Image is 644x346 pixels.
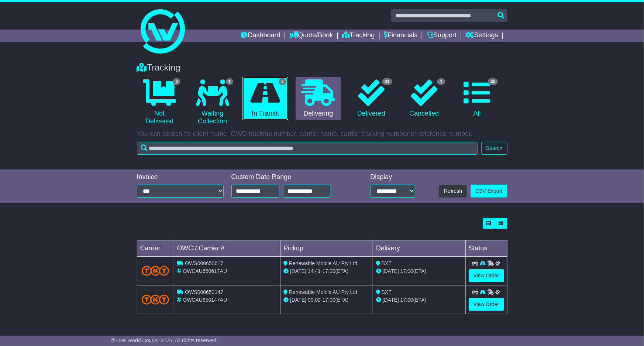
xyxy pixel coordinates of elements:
[190,77,235,128] a: 1 Waiting Collection
[289,260,357,266] span: Renewable Mobile AU Pty Ltd
[427,30,457,42] a: Support
[466,30,498,42] a: Settings
[111,338,218,343] span: © One World Courier 2025. All rights reserved.
[383,297,399,303] span: [DATE]
[454,77,500,120] a: 35 All
[382,289,392,295] span: BXT
[400,297,413,303] span: 17:00
[439,185,467,198] button: Refresh
[173,78,180,85] span: 3
[323,268,335,274] span: 17:00
[185,260,223,266] span: OWS000650617
[231,173,350,181] div: Custom Date Range
[289,289,357,295] span: Renewable Mobile AU Pty Ltd
[174,240,280,257] td: OWC / Carrier #
[183,268,227,274] span: OWCAU650617AU
[402,77,447,120] a: 1 Cancelled
[376,267,462,275] div: (ETA)
[400,268,413,274] span: 17:00
[137,130,507,138] p: You can search by client name, OWC tracking number, carrier name, carrier tracking number or refe...
[376,296,462,304] div: (ETA)
[469,298,504,311] a: View Order
[383,268,399,274] span: [DATE]
[183,297,227,303] span: OWCAU650147AU
[283,267,370,275] div: - (ETA)
[382,260,392,266] span: BXT
[437,78,445,85] span: 1
[370,173,415,181] div: Display
[241,30,280,42] a: Dashboard
[308,268,321,274] span: 14:41
[226,78,234,85] span: 1
[280,240,373,257] td: Pickup
[290,297,306,303] span: [DATE]
[465,240,507,257] td: Status
[185,289,223,295] span: OWS000650147
[488,78,498,85] span: 35
[348,77,394,120] a: 31 Delivered
[142,266,169,276] img: TNT_Domestic.png
[283,296,370,304] div: - (ETA)
[384,30,417,42] a: Financials
[137,173,224,181] div: Invoice
[323,297,335,303] span: 17:00
[342,30,375,42] a: Tracking
[296,77,341,120] a: Delivering
[242,77,288,120] a: 2 In Transit
[142,295,169,305] img: TNT_Domestic.png
[133,62,511,73] div: Tracking
[308,297,321,303] span: 09:00
[289,30,333,42] a: Quote/Book
[290,268,306,274] span: [DATE]
[481,142,507,155] button: Search
[471,185,507,198] a: CSV Export
[137,77,182,128] a: 3 Not Delivered
[382,78,392,85] span: 31
[373,240,465,257] td: Delivery
[137,240,174,257] td: Carrier
[469,269,504,282] a: View Order
[279,78,286,85] span: 2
